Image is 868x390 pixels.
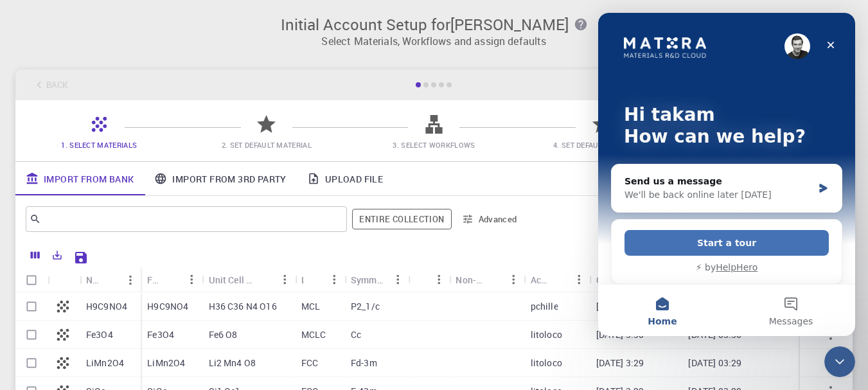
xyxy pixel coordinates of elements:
[303,269,324,290] button: Sort
[596,328,644,341] p: [DATE] 3:30
[61,140,137,150] span: 1. Select Materials
[393,140,475,150] span: 3. Select Workflows
[297,162,393,195] a: Upload File
[324,269,344,290] button: Menu
[144,162,296,195] a: Import From 3rd Party
[408,267,449,292] div: Tags
[351,328,361,341] p: Cc
[209,328,238,341] p: Fe6 O8
[254,269,274,290] button: Sort
[301,267,303,292] div: Lattice
[222,140,312,150] span: 2. Set Default Material
[141,267,202,292] div: Formula
[86,357,124,369] p: LiMn2O4
[524,267,590,292] div: Account
[531,328,562,341] p: litoloco
[26,9,72,21] span: Support
[209,267,254,292] div: Unit Cell Formula
[457,209,524,229] button: Advanced
[86,300,127,313] p: H9C9NO4
[68,245,94,270] button: Save Explorer Settings
[531,357,562,369] p: litoloco
[147,300,188,313] p: H9C9NO4
[429,269,449,290] button: Menu
[351,300,380,313] p: P2_1/c
[456,267,483,292] div: Non-periodic
[209,357,256,369] p: Li2 Mn4 O8
[596,357,644,369] p: [DATE] 3:29
[100,270,120,290] button: Sort
[202,267,295,292] div: Unit Cell Formula
[352,209,451,229] button: Entire collection
[301,328,326,341] p: MCLC
[352,209,451,229] span: Filter throughout whole library including sets (folders)
[15,162,144,195] a: Import From Bank
[209,300,277,313] p: H36 C36 N4 O16
[24,245,46,265] button: Columns
[182,269,202,290] button: Menu
[86,267,100,292] div: Name
[344,267,408,292] div: Symmetry
[301,357,318,369] p: FCC
[274,269,295,290] button: Menu
[569,269,590,290] button: Menu
[483,269,504,290] button: Sort
[23,15,845,33] h3: Initial Account Setup for [PERSON_NAME]
[504,269,524,290] button: Menu
[351,267,387,292] div: Symmetry
[295,267,344,292] div: Lattice
[351,357,377,369] p: Fd-3m
[688,357,741,369] p: [DATE] 03:29
[596,300,644,313] p: [DATE] 5:24
[147,267,161,292] div: Formula
[449,267,524,292] div: Non-periodic
[147,357,185,369] p: LiMn2O4
[120,270,141,290] button: Menu
[598,13,855,336] iframe: Intercom live chat
[301,300,320,313] p: MCL
[549,269,569,290] button: Sort
[48,267,80,292] div: Icon
[531,267,549,292] div: Account
[414,269,435,290] button: Sort
[46,245,68,265] button: Export
[824,346,855,377] iframe: Intercom live chat
[147,328,174,341] p: Fe3O4
[553,140,650,150] span: 4. Set Default Workflow
[86,328,113,341] p: Fe3O4
[531,300,558,313] p: pchille
[23,33,845,49] p: Select Materials, Workflows and assign defaults
[161,269,182,290] button: Sort
[80,267,141,292] div: Name
[387,269,408,290] button: Menu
